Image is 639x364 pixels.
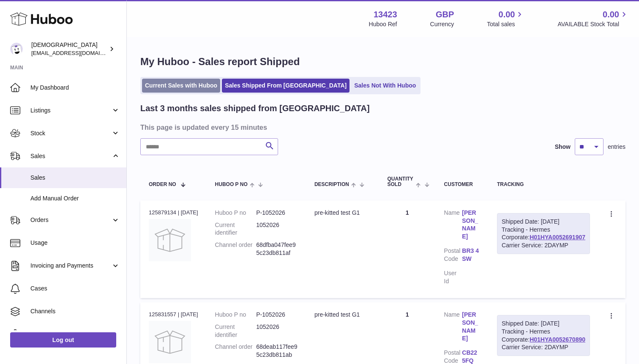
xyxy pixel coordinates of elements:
dt: Channel order [215,241,257,257]
div: Currency [430,20,454,28]
h3: This page is updated every 15 minutes [140,123,623,132]
h1: My Huboo - Sales report Shipped [140,55,625,68]
dd: 1052026 [256,323,298,339]
img: no-photo.jpg [149,321,191,363]
dt: Name [444,311,462,345]
div: Carrier Service: 2DAYMP [502,241,585,249]
dd: P-1052026 [256,311,298,319]
span: Listings [30,107,111,115]
dd: 68deab117fee95c23db811ab [256,343,298,359]
dt: Postal Code [444,247,462,265]
span: [EMAIL_ADDRESS][DOMAIN_NAME] [31,49,124,56]
div: Tracking - Hermes Corporate: [497,213,590,255]
div: 125831557 | [DATE] [149,311,198,318]
label: Show [555,143,571,151]
span: 0.00 [499,9,515,20]
div: Customer [444,182,480,187]
span: Sales [30,174,120,182]
strong: GBP [436,9,454,20]
div: Huboo Ref [369,20,397,28]
a: Current Sales with Huboo [142,79,220,93]
span: Add Manual Order [30,194,120,203]
dt: Huboo P no [215,311,257,319]
span: Huboo P no [215,182,248,187]
dt: Current identifier [215,323,257,339]
strong: 13423 [374,9,397,20]
span: 0.00 [603,9,619,20]
dt: Huboo P no [215,209,257,217]
dt: Name [444,209,462,243]
dd: P-1052026 [256,209,298,217]
dt: Channel order [215,343,257,359]
span: Total sales [487,20,524,28]
div: [DEMOGRAPHIC_DATA] [31,41,107,57]
dt: Current identifier [215,221,257,237]
div: 125879134 | [DATE] [149,209,198,216]
a: H01HYA0052691907 [530,234,585,241]
span: Usage [30,239,120,247]
a: Sales Shipped From [GEOGRAPHIC_DATA] [222,79,350,93]
span: Invoicing and Payments [30,262,111,270]
a: H01HYA0052670890 [530,336,585,343]
a: [PERSON_NAME] [462,209,480,241]
dt: User Id [444,269,462,285]
a: [PERSON_NAME] [462,311,480,343]
span: My Dashboard [30,84,120,92]
span: Channels [30,307,120,315]
span: Order No [149,182,176,187]
span: Orders [30,216,111,224]
h2: Last 3 months sales shipped from [GEOGRAPHIC_DATA] [140,103,370,114]
span: Quantity Sold [388,176,414,187]
a: 0.00 AVAILABLE Stock Total [557,9,629,28]
div: Tracking - Hermes Corporate: [497,315,590,356]
a: BR3 4SW [462,247,480,263]
img: no-photo.jpg [149,219,191,261]
div: pre-kitted test G1 [314,311,371,319]
div: Tracking [497,182,590,187]
dd: 1052026 [256,221,298,237]
a: 0.00 Total sales [487,9,524,28]
span: Stock [30,129,111,137]
dd: 68dfba047fee95c23db811af [256,241,298,257]
a: Log out [10,332,116,348]
span: Cases [30,285,120,293]
td: 1 [379,200,436,298]
img: olgazyuz@outlook.com [10,43,23,55]
div: pre-kitted test G1 [314,209,371,217]
span: AVAILABLE Stock Total [557,20,629,28]
span: Description [314,182,349,187]
span: Sales [30,152,111,160]
span: entries [608,143,625,151]
a: Sales Not With Huboo [351,79,419,93]
div: Shipped Date: [DATE] [502,218,585,226]
div: Shipped Date: [DATE] [502,320,585,328]
div: Carrier Service: 2DAYMP [502,343,585,351]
